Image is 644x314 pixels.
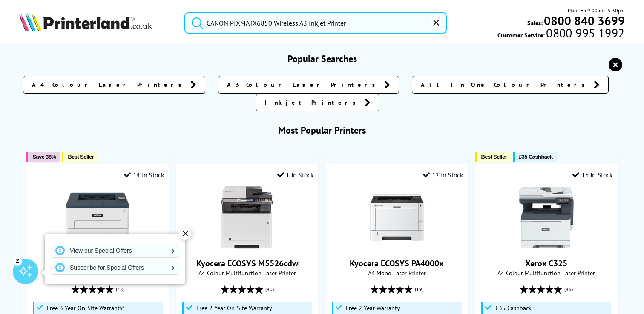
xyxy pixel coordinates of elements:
[515,186,578,249] img: Xerox C325
[331,269,463,277] span: A4 Mono Laser Printer
[412,76,609,94] a: All In One Colour Printers
[227,80,380,89] span: A3 Colour Laser Printers
[564,281,573,297] span: (86)
[495,305,532,311] span: £35 Cashback
[26,152,60,162] button: Save 38%
[23,76,205,94] a: A4 Colour Laser Printers
[62,152,98,162] button: Best Seller
[19,53,624,65] h3: Popular Searches
[480,269,613,277] span: A4 Colour Multifunction Laser Printer
[124,171,164,179] div: 14 In Stock
[515,243,578,251] a: Xerox C325
[525,258,567,269] a: Xerox C325
[423,171,463,179] div: 12 In Stock
[365,186,429,249] img: Kyocera ECOSYS PA4000x
[215,243,279,251] a: Kyocera ECOSYS M5526cdw
[421,80,589,89] span: All In One Colour Printers
[51,261,179,274] a: Subscribe for Special Offers
[481,154,507,160] span: Best Seller
[513,152,557,162] button: £35 Cashback
[519,154,552,160] span: £35 Cashback
[51,244,179,257] a: View our Special Offers
[346,305,400,311] span: Free 2 Year Warranty
[527,19,543,27] span: Sales:
[181,269,313,277] span: A4 Colour Multifunction Laser Printer
[196,258,298,269] a: Kyocera ECOSYS M5526cdw
[32,80,186,89] span: A4 Colour Laser Printers
[66,186,129,249] img: Xerox B230
[19,124,624,136] h3: Most Popular Printers
[47,305,125,311] span: Free 3 Year On-Site Warranty*
[544,13,625,29] b: 0800 840 3699
[265,281,274,297] span: (80)
[179,228,191,240] div: ✕
[568,6,625,14] span: Mon - Fri 9:00am - 5:30pm
[116,281,124,297] span: (48)
[415,281,423,297] span: (19)
[32,154,56,160] span: Save 38%
[543,17,625,25] a: 0800 840 3699
[184,12,447,34] input: Search product or brand
[196,305,272,311] span: Free 2 Year On-Site Warranty
[572,171,612,179] div: 15 In Stock
[256,94,379,111] a: Inkjet Printers
[497,29,624,39] span: Customer Service:
[215,186,279,249] img: Kyocera ECOSYS M5526cdw
[19,13,152,31] img: Printerland Logo
[265,98,360,107] span: Inkjet Printers
[365,243,429,251] a: Kyocera ECOSYS PA4000x
[545,29,624,37] span: 0800 995 1992
[13,256,22,265] div: 2
[277,171,314,179] div: 1 In Stock
[68,154,94,160] span: Best Seller
[19,13,173,33] a: Printerland Logo
[218,76,399,94] a: A3 Colour Laser Printers
[475,152,512,162] button: Best Seller
[350,258,444,269] a: Kyocera ECOSYS PA4000x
